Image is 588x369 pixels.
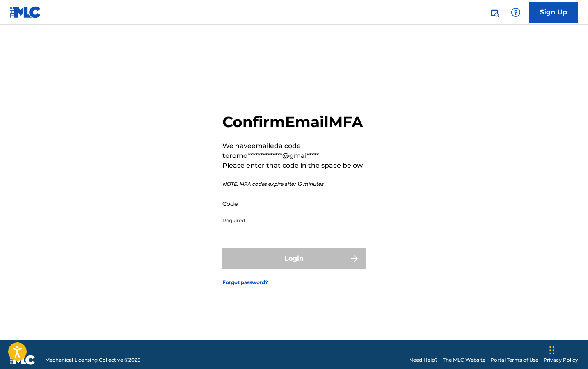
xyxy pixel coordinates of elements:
[409,356,438,364] a: Need Help?
[222,279,268,286] a: Forgot password?
[486,4,503,20] a: Public Search
[222,217,361,224] p: Required
[45,356,140,364] span: Mechanical Licensing Collective © 2025
[443,356,485,364] a: The MLC Website
[511,7,521,17] img: help
[222,113,366,131] h2: Confirm Email MFA
[549,338,554,362] div: Drag
[490,7,499,17] img: search
[529,2,578,23] a: Sign Up
[490,356,538,364] a: Portal Terms of Use
[543,356,578,364] a: Privacy Policy
[508,4,524,20] div: Help
[10,355,35,365] img: logo
[10,6,41,18] img: MLC Logo
[222,180,366,188] p: NOTE: MFA codes expire after 15 minutes
[222,161,366,171] p: Please enter that code in the space below
[547,330,588,369] iframe: Chat Widget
